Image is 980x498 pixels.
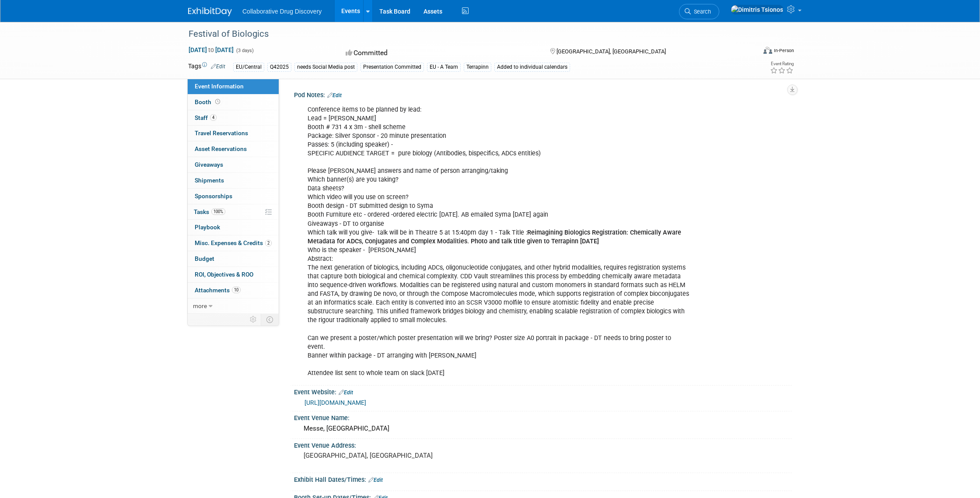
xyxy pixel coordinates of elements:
[195,287,241,294] span: Attachments
[188,157,279,172] a: Giveaways
[235,48,254,53] span: (3 days)
[242,8,322,15] span: Collaborative Drug Discovery
[704,46,794,59] div: Event Format
[301,422,785,435] div: Messe, [GEOGRAPHIC_DATA]
[763,47,772,54] img: Format-Inperson.png
[246,314,261,325] td: Personalize Event Tab Strip
[294,63,357,72] div: needs Social Media post
[770,62,794,66] div: Event Rating
[195,255,214,262] span: Budget
[679,4,719,19] a: Search
[188,110,279,126] a: Staff4
[188,79,279,94] a: Event Information
[211,208,225,215] span: 100%
[195,145,247,152] span: Asset Reservations
[185,26,742,42] div: Festival of Biologics
[294,439,792,450] div: Event Venue Address:
[195,177,224,184] span: Shipments
[213,98,222,105] span: Booth not reserved yet
[195,114,217,121] span: Staff
[188,189,279,204] a: Sponsorships
[427,63,461,72] div: EU - A Team
[304,452,492,459] pre: [GEOGRAPHIC_DATA], [GEOGRAPHIC_DATA]
[294,473,792,484] div: Exhibit Hall Dates/Times:
[207,46,215,53] span: to
[188,267,279,282] a: ROI, Objectives & ROO
[195,193,232,200] span: Sponsorships
[233,63,264,72] div: EU/Central
[339,389,353,396] a: Edit
[261,314,279,325] td: Toggle Event Tabs
[343,46,536,61] div: Committed
[188,173,279,188] a: Shipments
[308,229,681,245] b: Reimagining Biologics Registration: Chemically Aware Metadata for ADCs, Conjugates and Complex Mo...
[188,46,234,54] span: [DATE] [DATE]
[773,47,794,54] div: In-Person
[265,240,272,246] span: 2
[195,161,223,168] span: Giveaways
[304,399,366,406] a: [URL][DOMAIN_NAME]
[731,5,784,14] img: Dimitris Tsionos
[294,88,792,100] div: Pod Notes:
[327,92,342,98] a: Edit
[188,298,279,314] a: more
[194,208,225,215] span: Tasks
[267,63,291,72] div: Q42025
[193,302,207,309] span: more
[188,283,279,298] a: Attachments10
[211,63,225,70] a: Edit
[195,239,272,246] span: Misc. Expenses & Credits
[188,220,279,235] a: Playbook
[195,83,244,90] span: Event Information
[210,114,217,121] span: 4
[188,141,279,157] a: Asset Reservations
[294,411,792,422] div: Event Venue Name:
[195,271,253,278] span: ROI, Objectives & ROO
[195,98,222,105] span: Booth
[188,235,279,251] a: Misc. Expenses & Credits2
[188,62,225,72] td: Tags
[301,101,696,382] div: Conference items to be planned by lead: Lead = [PERSON_NAME] Booth # 731 4 x 3m - shell scheme Pa...
[188,251,279,267] a: Budget
[188,126,279,141] a: Travel Reservations
[360,63,424,72] div: Presentation Committed
[368,477,383,483] a: Edit
[232,287,241,293] span: 10
[188,95,279,110] a: Booth
[294,386,792,397] div: Event Website:
[691,8,711,15] span: Search
[188,7,232,16] img: ExhibitDay
[195,130,248,137] span: Travel Reservations
[494,63,570,72] div: Added to individual calendars
[188,204,279,220] a: Tasks100%
[464,63,491,72] div: Terrapinn
[556,48,666,55] span: [GEOGRAPHIC_DATA], [GEOGRAPHIC_DATA]
[195,224,220,231] span: Playbook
